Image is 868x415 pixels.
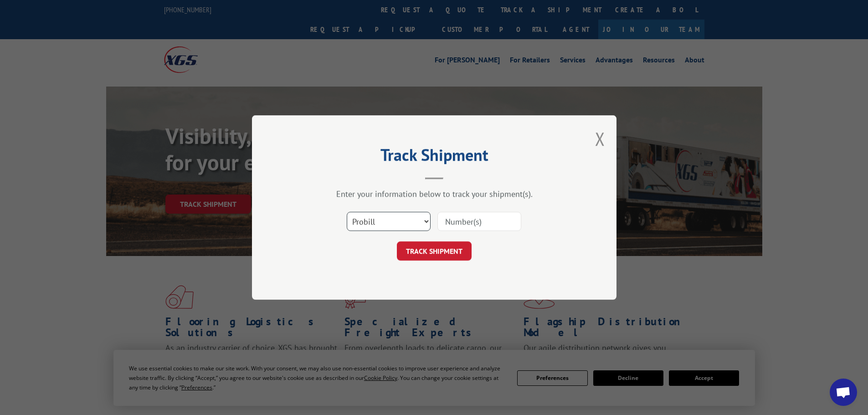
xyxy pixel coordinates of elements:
[595,127,605,151] button: Close modal
[397,241,472,261] button: TRACK SHIPMENT
[830,379,857,406] div: Open chat
[298,189,571,199] div: Enter your information below to track your shipment(s).
[437,212,521,231] input: Number(s)
[298,149,571,166] h2: Track Shipment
